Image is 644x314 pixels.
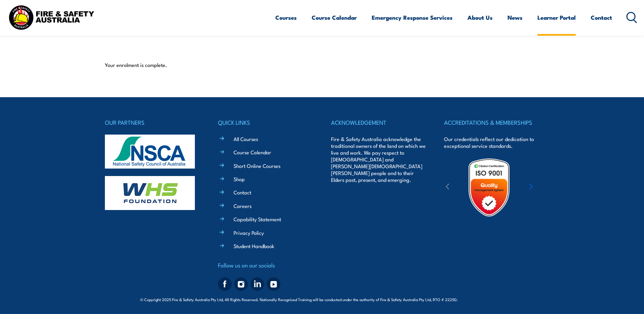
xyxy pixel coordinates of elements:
[218,118,313,127] h4: QUICK LINKS
[444,118,539,127] h4: ACCREDITATIONS & MEMBERSHIPS
[275,8,297,27] a: Courses
[105,176,195,210] img: whs-logo-footer
[234,229,264,236] a: Privacy Policy
[537,8,576,27] a: Learner Portal
[105,118,200,127] h4: OUR PARTNERS
[105,62,539,68] p: Your enrolment is complete.
[105,135,195,169] img: nsca-logo-footer
[591,8,612,27] a: Contact
[234,162,280,169] a: Short Online Courses
[372,8,453,27] a: Emergency Response Services
[467,8,493,27] a: About Us
[331,118,426,127] h4: ACKNOWLEDGEMENT
[444,136,539,149] p: Our credentials reflect our dedication to exceptional service standards.
[218,260,313,270] h4: Follow us on our socials
[508,8,522,27] a: News
[234,175,245,182] a: Shop
[234,215,281,223] a: Capability Statement
[519,176,578,199] img: ewpa-logo
[234,149,271,156] a: Course Calendar
[466,297,504,302] span: Site:
[234,242,274,249] a: Student Handbook
[459,158,519,217] img: Untitled design (19)
[312,8,357,27] a: Course Calendar
[140,296,504,302] span: © Copyright 2025 Fire & Safety Australia Pty Ltd, All Rights Reserved. Nationally Recognised Trai...
[480,296,504,302] a: KND Digital
[234,202,252,209] a: Careers
[331,136,426,183] p: Fire & Safety Australia acknowledge the traditional owners of the land on which we live and work....
[234,135,258,142] a: All Courses
[234,189,251,196] a: Contact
